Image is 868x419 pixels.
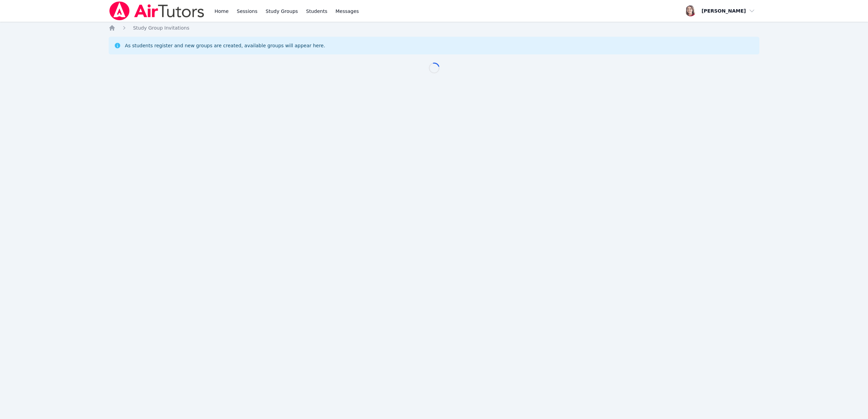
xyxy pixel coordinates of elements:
[335,8,359,15] span: Messages
[125,42,325,49] div: As students register and new groups are created, available groups will appear here.
[133,25,189,31] span: Study Group Invitations
[109,24,760,31] nav: Breadcrumb
[133,24,189,31] a: Study Group Invitations
[109,1,205,20] img: Air Tutors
